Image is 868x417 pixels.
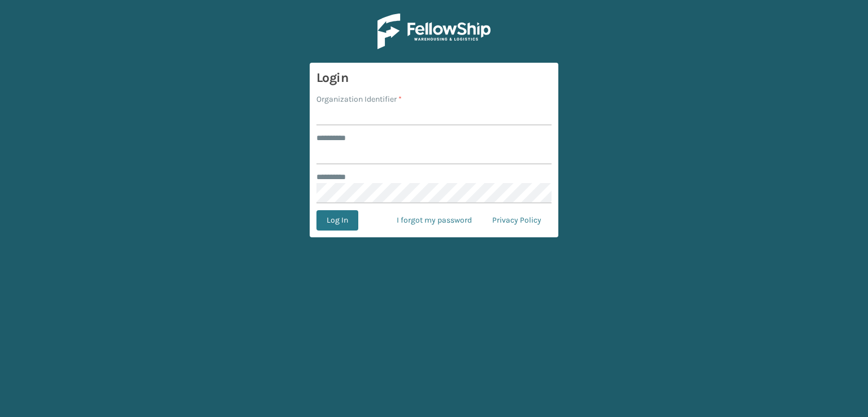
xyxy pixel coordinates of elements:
img: Logo [377,14,491,49]
h3: Login [316,69,552,86]
a: I forgot my password [387,210,482,231]
button: Log In [316,210,358,231]
a: Privacy Policy [482,210,552,231]
label: Organization Identifier [316,93,402,105]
